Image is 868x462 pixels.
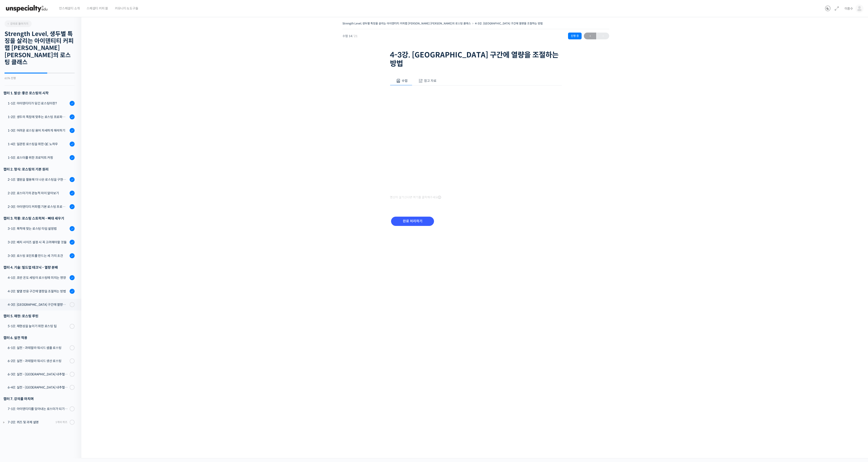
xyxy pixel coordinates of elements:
[70,150,75,154] span: 설정
[8,385,68,390] div: 6-4강. 실전 - [GEOGRAPHIC_DATA] 내추럴 생산 로스팅
[844,7,853,11] span: 이흥수
[8,324,68,329] div: 5-1강. 재현성을 높이기 위한 로스팅 팁
[8,191,68,196] div: 2-2강. 로스터기의 관능적 차이 알아보기
[5,31,75,66] h2: Strength Level, 생두별 특징을 살리는 아이덴티티 커피랩 [PERSON_NAME] [PERSON_NAME]의 로스팅 클래스
[8,204,68,209] div: 2-3강. 아이덴티티 커피랩 기본 로스팅 프로파일 세팅
[3,396,75,402] div: 챕터 7. 강의를 마치며
[14,150,17,154] span: 홈
[424,79,436,83] span: 참고 자료
[402,79,408,83] span: 수업
[30,143,58,155] a: 대화
[8,155,68,160] div: 1-5강. 로스터를 위한 프로덕트 커핑
[584,33,596,39] span: ←
[8,128,68,133] div: 1-3강. 어려운 로스팅 용어 자세하게 해석하기
[342,35,358,38] span: 수업 14
[5,77,75,80] div: 61% 진행
[3,215,75,221] div: 챕터 3. 작풍: 로스팅 스트럭쳐 - 뼈대 세우기
[342,22,471,25] a: Strength Level, 생두별 특징을 살리는 아이덴티티 커피랩 [PERSON_NAME] [PERSON_NAME]의 로스팅 클래스
[8,253,68,258] div: 3-3강. 로스팅 포인트를 만드는 세 가지 조건
[55,420,67,424] div: 1개의 퀴즈
[584,33,596,39] a: ←이전
[3,90,75,96] h3: 챕터 1. 발상: 좋은 로스팅의 시작
[8,358,68,363] div: 6-2강. 실전 - 과테말라 워시드 생산 로스팅
[3,264,75,270] div: 챕터 4. 기술: 빌드업 테크닉 - 열량 분배
[5,20,32,27] a: 강의로 돌아가기
[391,217,434,226] input: 완료 처리하기
[8,177,68,182] div: 2-1강. 열원을 활용해 더 나은 로스팅을 구현하는 방법
[390,196,441,199] span: 영상이 끊기신다면 여기를 클릭해주세요
[8,406,68,411] div: 7-1강. 아이덴티티를 담아내는 로스터가 되기 위해
[8,289,68,294] div: 4-2강. 발열 반응 구간에 열량을 조절하는 방법
[8,420,54,425] div: 7-2강. 퀴즈 및 과제 설명
[41,150,47,154] span: 대화
[8,114,68,119] div: 1-2강. 생두의 특징에 맞추는 로스팅 프로파일 'Stength Level'
[8,226,68,231] div: 3-1강. 목적에 맞는 로스팅 타임 설정법
[8,372,68,377] div: 6-3강. 실전 - [GEOGRAPHIC_DATA] 내추럴 샘플 로스팅
[7,22,28,25] span: 강의로 돌아가기
[475,22,543,25] a: 4-3강. [GEOGRAPHIC_DATA] 구간에 열량을 조절하는 방법
[8,345,68,350] div: 6-1강. 실전 - 과테말라 워시드 샘플 로스팅
[3,335,75,341] div: 챕터 6. 실전 적용
[390,51,562,68] h1: 4-3강. [GEOGRAPHIC_DATA] 구간에 열량을 조절하는 방법
[8,275,68,280] div: 4-1강. 초반 온도 세팅이 로스팅에 미치는 영향
[3,166,75,172] div: 챕터 2. 형식: 로스팅의 기본 원리
[352,34,358,38] span: / 21
[8,142,68,147] div: 1-4강. 일관된 로스팅을 위한 QC 노하우
[8,302,68,307] div: 4-3강. [GEOGRAPHIC_DATA] 구간에 열량을 조절하는 방법
[8,101,68,106] div: 1-1강. 아이덴티티가 담긴 로스팅이란?
[58,143,87,155] a: 설정
[568,33,582,39] div: 진행 중
[1,143,30,155] a: 홈
[8,240,68,245] div: 3-2강. 배치 사이즈 설정 시 꼭 고려해야할 것들
[3,313,75,319] div: 챕터 5. 재현: 로스팅 루틴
